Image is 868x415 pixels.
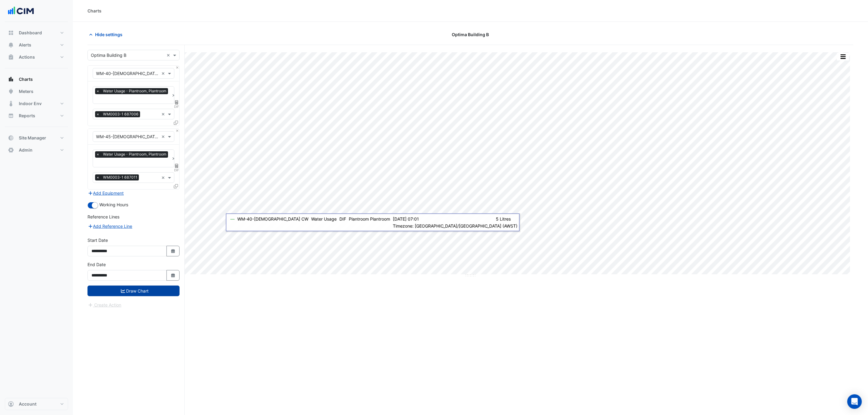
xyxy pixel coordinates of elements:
button: More Options [837,53,849,60]
button: Meters [5,85,68,98]
button: Charts [5,73,68,85]
span: Clear [166,52,172,58]
app-icon: Admin [8,147,14,153]
app-escalated-ticket-create-button: Please draw the charts first [87,302,122,307]
app-icon: Charts [8,76,14,82]
span: Dashboard [19,30,42,36]
span: Account [19,401,36,407]
app-icon: Reports [8,113,14,119]
app-icon: Dashboard [8,30,14,36]
button: Admin [5,144,68,156]
span: Clone Favourites and Tasks from this Equipment to other Equipment [174,120,178,125]
button: Account [5,398,68,410]
span: DIF [174,168,179,173]
span: DIF [174,104,179,109]
span: Actions [19,54,35,60]
span: Optima Building B [452,31,489,38]
app-icon: Alerts [8,42,14,48]
span: Choose Function [174,100,180,105]
button: Hide settings [87,29,126,40]
span: Clear [161,111,166,117]
fa-icon: Select Date [170,249,176,254]
app-icon: Indoor Env [8,101,14,107]
button: Actions [5,51,68,63]
span: Clear [172,92,176,98]
button: Add Equipment [87,190,124,197]
span: Clear [172,155,176,162]
span: × [95,88,101,94]
button: Close [175,129,179,133]
span: Clone Favourites and Tasks from this Equipment to other Equipment [174,183,178,189]
span: Admin [19,147,33,153]
span: Reports [19,113,35,119]
button: Dashboard [5,27,68,39]
button: Reports [5,110,68,122]
span: Clear [161,70,166,77]
span: Clear [161,174,166,181]
span: WM0003-1 687011 [101,174,139,180]
app-icon: Site Manager [8,135,14,141]
span: Water Usage - Plantroom, Plantroom [101,88,168,94]
app-icon: Actions [8,54,14,60]
button: Alerts [5,39,68,51]
button: Indoor Env [5,98,68,110]
span: Indoor Env [19,101,42,107]
span: Charts [19,76,33,82]
button: Site Manager [5,132,68,144]
label: Reference Lines [87,214,119,220]
span: × [95,151,101,157]
span: Site Manager [19,135,46,141]
span: Choose Function [174,163,180,168]
span: Hide settings [95,31,122,38]
span: Meters [19,88,33,94]
span: × [95,174,101,180]
span: Working Hours [99,202,128,207]
div: Open Intercom Messenger [847,394,862,409]
button: Draw Chart [87,286,180,296]
span: Alerts [19,42,31,48]
label: End Date [87,261,106,268]
label: Start Date [87,237,108,243]
button: Add Reference Line [87,223,133,230]
span: WM0003-1 687006 [101,111,140,117]
button: Close [175,66,179,70]
fa-icon: Select Date [170,273,176,278]
app-icon: Meters [8,88,14,94]
span: Clear [161,133,166,140]
span: Water Usage - Plantroom, Plantroom [101,151,168,157]
span: × [95,111,101,117]
div: Charts [87,8,101,14]
img: Company Logo [7,5,35,17]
